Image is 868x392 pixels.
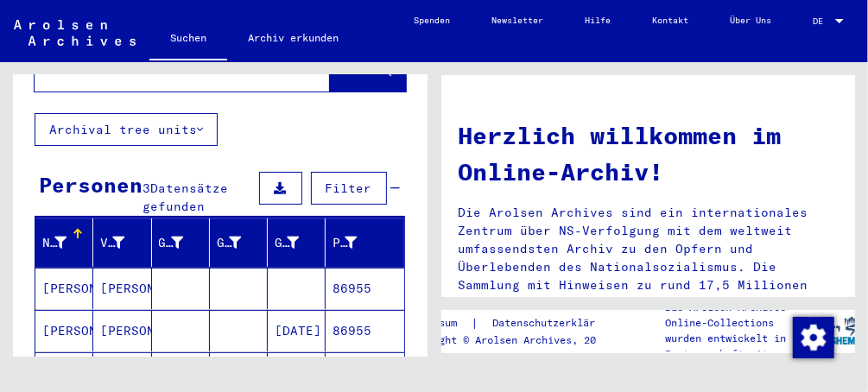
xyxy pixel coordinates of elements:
[149,17,227,62] a: Suchen
[143,180,228,214] span: Datensätze gefunden
[311,172,387,205] button: Filter
[666,331,803,362] p: wurden entwickelt in Partnerschaft mit
[813,16,832,26] span: DE
[93,268,151,309] mat-cell: [PERSON_NAME]
[333,234,357,252] div: Prisoner #
[159,234,183,252] div: Geburtsname
[217,234,241,252] div: Geburt‏
[275,234,299,252] div: Geburtsdatum
[326,218,403,267] mat-header-cell: Prisoner #
[268,310,326,351] mat-cell: [DATE]
[159,229,209,256] div: Geburtsname
[326,310,403,351] mat-cell: 86955
[39,169,143,200] div: Personen
[333,229,383,256] div: Prisoner #
[152,218,210,267] mat-header-cell: Geburtsname
[93,218,151,267] mat-header-cell: Vorname
[666,300,803,331] p: Die Arolsen Archives Online-Collections
[100,234,124,252] div: Vorname
[478,314,634,332] a: Datenschutzerklärung
[100,229,150,256] div: Vorname
[217,229,267,256] div: Geburt‏
[42,234,67,252] div: Nachname
[35,113,218,146] button: Archival tree units
[14,20,136,46] img: Arolsen_neg.svg
[93,310,151,351] mat-cell: [PERSON_NAME]
[459,204,839,367] p: Die Arolsen Archives sind ein internationales Zentrum über NS-Verfolgung mit dem weltweit umfasse...
[35,218,93,267] mat-header-cell: Nachname
[210,218,268,267] mat-header-cell: Geburt‏
[35,310,93,351] mat-cell: [PERSON_NAME]
[42,229,92,256] div: Nachname
[793,317,834,358] img: Zustimmung ändern
[275,229,325,256] div: Geburtsdatum
[792,316,833,357] div: Zustimmung ändern
[143,180,150,196] span: 3
[402,314,634,332] div: |
[402,332,634,348] p: Copyright © Arolsen Archives, 2021
[268,218,326,267] mat-header-cell: Geburtsdatum
[35,268,93,309] mat-cell: [PERSON_NAME]
[459,117,839,190] h1: Herzlich willkommen im Online-Archiv!
[227,17,359,59] a: Archiv erkunden
[326,268,403,309] mat-cell: 86955
[326,180,372,196] span: Filter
